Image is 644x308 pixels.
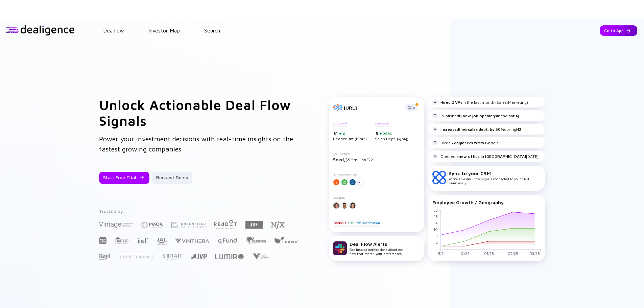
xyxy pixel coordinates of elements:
img: Greenfield Partners [171,222,206,228]
tspan: 10 [434,227,438,232]
div: Deal Flow Alerts [350,241,405,247]
strong: H2 [516,127,521,132]
img: Key1 Capital [99,254,111,260]
div: in the last month (Sales,Marketing) [432,99,528,105]
div: Opened a [DATE] [432,153,539,159]
tspan: 03/25 [529,251,540,256]
img: Lumir Ventures [215,254,244,259]
tspan: 02/25 [508,251,518,256]
tspan: 01/25 [484,251,494,256]
div: Last Funding [333,152,420,155]
button: Go to App [600,25,637,36]
img: Vintage Investment Partners [99,221,133,229]
img: Entrée Capital [119,254,154,260]
div: Sync to your CRM [449,170,541,176]
div: Get instant notifications about deal flow that match your preferences [350,241,405,256]
strong: 5 engineers from Google [451,140,499,145]
img: Maor Investments [141,219,163,231]
tspan: 2 [436,240,438,244]
tspan: 14 [434,221,438,225]
div: DevTools [333,220,347,227]
img: JAL Ventures [156,238,167,245]
tspan: 22 [434,208,438,212]
span: Power your investment decisions with real-time insights on the fastest growing companies [99,135,293,153]
button: Start Free Trial [99,172,149,184]
div: 25% [382,131,392,136]
tspan: 11/24 [437,251,446,256]
div: Headcount (MoM) [333,122,367,141]
img: Israel Secondary Fund [137,237,148,243]
h1: Unlock Actionable Deal Flow Signals [99,97,302,128]
strong: sales dept. by 50% [468,127,504,132]
img: Strait Capital [163,254,183,260]
button: Request Demo [152,172,192,184]
a: Dealflow [103,27,124,33]
div: Sales Dept. (QoQ) [375,122,408,141]
tspan: 18 [434,214,438,219]
tspan: 12/24 [460,251,470,256]
div: Notable Investors [333,173,420,176]
div: 5 [376,131,408,136]
div: Actionable deal flow signals connected to your CRM seamlessly [449,170,541,185]
a: Investor Map [148,27,180,33]
img: Vinthera [175,238,209,244]
div: B2B [348,220,355,227]
strong: new office in [GEOGRAPHIC_DATA] [459,154,526,159]
div: [URL] [344,105,401,111]
img: Q Fund [217,237,237,245]
strong: last Q [507,113,519,118]
div: Founders [333,196,420,199]
div: $5.5m, Jan `22 [333,157,420,162]
div: Employee Growth / Geography [432,199,541,205]
div: Published in the [432,113,519,118]
strong: Increased [440,127,459,132]
strong: Hired 2 VPs [440,100,462,105]
div: Trusted by: [99,208,300,214]
a: Search [204,27,220,33]
div: 31 [334,131,367,136]
div: 6 [342,131,345,136]
strong: 8 new job openings [459,113,497,118]
div: their during [432,126,521,132]
span: Seed, [333,157,345,162]
img: JBV Capital [245,220,263,229]
img: Red Dot Capital Partners [214,218,237,230]
tspan: 6 [435,234,438,238]
img: Jerusalem Venture Partners [191,254,207,259]
div: Hired [432,140,499,145]
img: The Elephant [245,237,266,244]
img: Viola Growth [252,253,270,260]
img: FINTOP Capital [115,237,129,244]
img: NFX [271,221,285,229]
div: Test Automation [356,220,381,227]
img: Team8 [274,236,299,243]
